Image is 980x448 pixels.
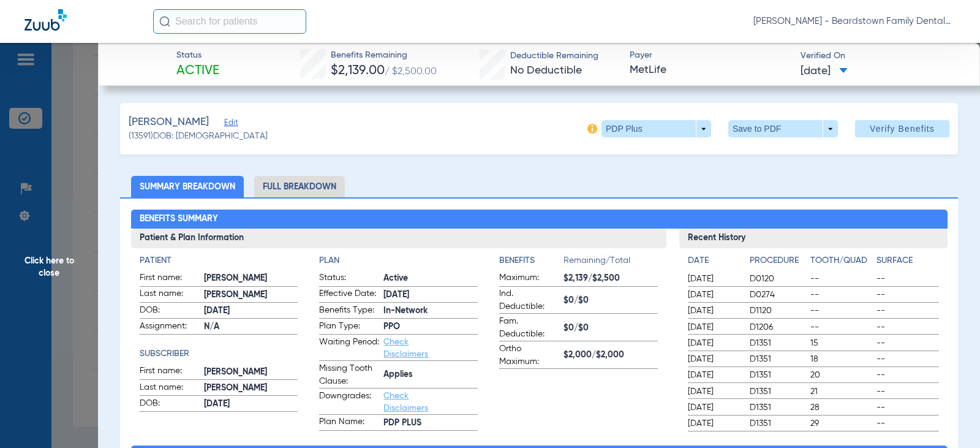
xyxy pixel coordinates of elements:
button: Save to PDF [728,120,838,137]
h4: Plan [319,254,478,267]
h4: Date [688,254,739,267]
span: Applies [383,368,478,381]
h4: Benefits [499,254,563,267]
span: [DATE] [688,305,739,317]
span: -- [876,305,938,317]
span: Active [176,63,219,80]
li: Summary Breakdown [131,176,244,197]
span: No Deductible [510,65,582,76]
span: Verified On [801,50,960,63]
span: First name: [140,365,200,379]
span: -- [810,305,872,317]
h4: Procedure [750,254,805,267]
span: Maximum: [499,271,559,286]
span: [DATE] [688,417,739,430]
span: Payer [630,49,790,62]
span: -- [810,289,872,301]
span: D0120 [750,273,805,285]
span: D1351 [750,337,805,349]
span: [DATE] [688,273,739,285]
h4: Patient [140,254,298,267]
span: D0274 [750,289,805,301]
h4: Tooth/Quad [810,254,872,267]
span: [DATE] [688,321,739,333]
span: Plan Type: [319,320,379,335]
span: Effective Date: [319,287,379,302]
span: [PERSON_NAME] [129,115,209,130]
span: Last name: [140,381,200,396]
span: [DATE] [383,289,478,302]
span: Last name: [140,287,200,302]
span: Missing Tooth Clause: [319,362,379,388]
span: DOB: [140,304,200,319]
span: Verify Benefits [870,124,935,134]
span: D1351 [750,369,805,381]
h2: Benefits Summary [131,210,948,229]
span: -- [876,337,938,349]
h4: Surface [876,254,938,267]
span: [DATE] [688,337,739,349]
span: DOB: [140,397,200,412]
span: Fam. Deductible: [499,315,559,341]
span: 20 [810,369,872,381]
span: -- [876,321,938,333]
span: Assignment: [140,320,200,335]
span: In-Network [383,305,478,317]
span: $2,000/$2,000 [563,349,658,362]
span: Ortho Maximum: [499,343,559,368]
span: Benefits Type: [319,304,379,319]
span: -- [876,353,938,365]
span: [PERSON_NAME] [204,289,298,302]
app-breakdown-title: Procedure [750,254,805,271]
span: Remaining/Total [563,254,658,271]
a: Check Disclaimers [383,338,428,359]
span: Active [383,272,478,285]
span: D1120 [750,305,805,317]
span: [PERSON_NAME] - Beardstown Family Dental [753,15,956,28]
span: [DATE] [688,289,739,301]
span: -- [876,385,938,398]
span: [DATE] [204,398,298,411]
li: Full Breakdown [254,176,345,197]
span: 15 [810,337,872,349]
span: D1351 [750,401,805,414]
h3: Recent History [679,229,947,248]
span: D1351 [750,417,805,430]
span: D1351 [750,353,805,365]
span: Waiting Period: [319,336,379,360]
span: -- [876,273,938,285]
span: Status [176,49,219,62]
img: info-icon [587,124,597,134]
app-breakdown-title: Surface [876,254,938,271]
span: Deductible Remaining [510,50,598,63]
h4: Subscriber [140,347,298,360]
span: Ind. Deductible: [499,287,559,313]
span: 28 [810,401,872,414]
img: Search Icon [159,16,170,27]
span: 29 [810,417,872,430]
span: [DATE] [688,385,739,398]
span: [DATE] [801,64,848,79]
span: -- [876,401,938,414]
span: PDP PLUS [383,417,478,430]
span: Status: [319,271,379,286]
span: / $2,500.00 [385,67,437,77]
span: -- [876,417,938,430]
span: [PERSON_NAME] [204,272,298,285]
span: [DATE] [204,305,298,317]
span: PPO [383,321,478,333]
button: Verify Benefits [855,120,949,137]
span: MetLife [630,63,790,78]
span: 18 [810,353,872,365]
span: N/A [204,321,298,333]
span: [DATE] [688,369,739,381]
span: -- [810,321,872,333]
span: [DATE] [688,353,739,365]
span: First name: [140,271,200,286]
span: D1206 [750,321,805,333]
span: Benefits Remaining [331,49,437,62]
button: PDP Plus [601,120,711,137]
span: D1351 [750,385,805,398]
